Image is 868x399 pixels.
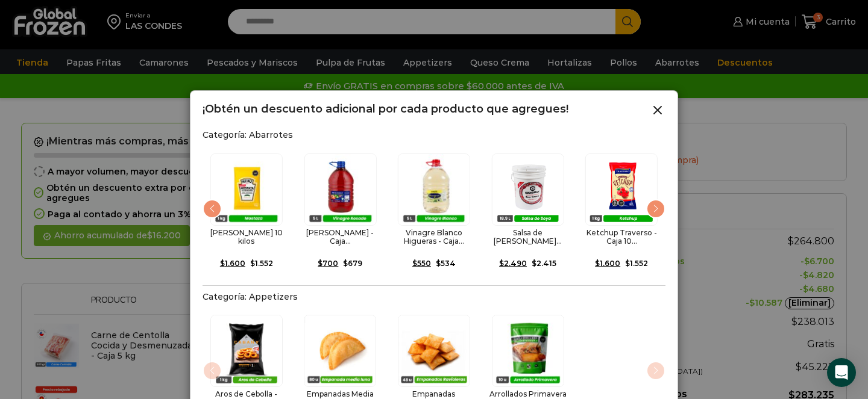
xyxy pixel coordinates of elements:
bdi: 550 [412,259,431,268]
bdi: 2.490 [499,259,527,268]
span: $ [250,259,255,268]
span: $ [625,259,630,268]
span: $ [318,259,322,268]
div: 3 / 15 [203,146,291,279]
span: $ [436,259,441,268]
bdi: 1.600 [220,259,245,268]
h2: ¡Obtén un descuento adicional por cada producto que agregues! [203,103,568,116]
span: $ [220,259,225,268]
div: 4 / 15 [297,146,385,279]
div: Next slide [646,199,665,218]
h2: Vinagre Blanco Higueras - Caja... [394,229,474,246]
h2: [PERSON_NAME] 10 kilos [207,229,286,246]
bdi: 2.415 [532,259,556,268]
h2: Ketchup Traverso - Caja 10... [582,229,661,246]
div: 7 / 15 [577,146,665,279]
span: $ [343,259,348,268]
h2: Categoría: Appetizers [203,292,665,302]
span: $ [532,259,536,268]
span: $ [595,259,600,268]
h2: Categoría: Abarrotes [203,130,665,140]
h2: [PERSON_NAME] - Caja... [301,229,380,246]
bdi: 534 [436,259,456,268]
span: $ [499,259,504,268]
h2: Salsa de [PERSON_NAME]... [488,229,568,246]
div: Open Intercom Messenger [827,358,856,387]
div: 6 / 15 [484,146,572,279]
div: Previous slide [203,199,222,218]
div: 5 / 15 [390,146,478,279]
bdi: 679 [343,259,362,268]
bdi: 1.600 [595,259,620,268]
bdi: 1.552 [250,259,273,268]
span: $ [412,259,417,268]
bdi: 1.552 [625,259,648,268]
bdi: 700 [318,259,338,268]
